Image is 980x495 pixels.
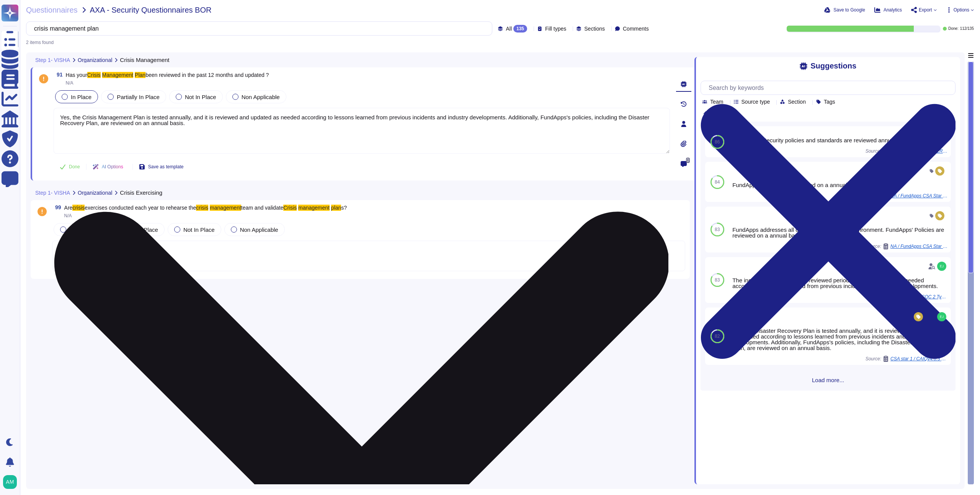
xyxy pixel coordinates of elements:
span: Comments [623,26,649,31]
mark: Management [102,72,134,78]
span: been reviewed in the past 12 months and updated ? [145,72,269,78]
textarea: Yes, the Crisis Management Plan is tested annually, and it is reviewed and updated as needed acco... [54,108,670,154]
span: Sections [584,26,605,31]
span: 84 [715,180,720,184]
span: Not In Place [185,94,216,100]
span: Crisis Exercising [120,190,162,195]
button: Save to Google [824,7,865,13]
span: Organizational [78,57,112,63]
span: All [506,26,512,31]
img: user [937,262,946,271]
span: Analytics [884,8,902,12]
span: Partially In Place [117,94,160,100]
span: 99 [52,205,61,210]
div: 2 items found [26,40,54,45]
button: Analytics [874,7,902,13]
span: 83 [715,227,720,232]
span: Fill types [545,26,566,31]
input: Search by keywords [30,22,484,35]
div: 135 [513,25,527,33]
span: 0 [686,158,690,163]
span: Done: [948,27,959,31]
span: Questionnaires [26,6,78,14]
span: N/A [66,80,73,86]
span: 86 [715,140,720,144]
mark: Plan [135,72,145,78]
span: 112 / 135 [960,27,974,31]
span: Step 1- VISHA [35,57,70,63]
span: Options [954,8,969,12]
span: Step 1- VISHA [35,190,70,195]
span: AXA - Security Questionnaires BOR [90,6,212,14]
span: 91 [54,72,63,77]
img: user [937,312,946,321]
span: In Place [71,94,91,100]
span: 82 [715,334,720,339]
span: Non Applicable [242,94,280,100]
span: 83 [715,278,720,282]
span: Has your [66,72,87,78]
span: Organizational [78,190,112,195]
span: Export [919,8,932,12]
button: user [2,474,22,490]
span: Save to Google [833,8,865,12]
input: Search by keywords [705,81,955,94]
img: user [3,475,17,489]
mark: Crisis [87,72,101,78]
span: Crisis Management [120,57,169,63]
